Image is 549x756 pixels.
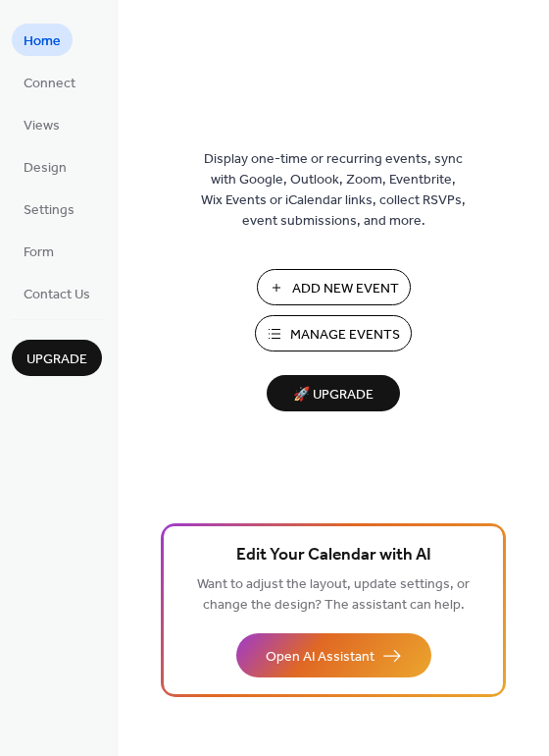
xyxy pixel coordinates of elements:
[236,633,431,677] button: Open AI Assistant
[12,192,86,225] a: Settings
[26,350,87,370] span: Upgrade
[12,340,102,376] button: Upgrade
[24,285,90,305] span: Contact Us
[290,325,400,346] span: Manage Events
[267,375,400,411] button: 🚀 Upgrade
[292,279,399,299] span: Add New Event
[24,200,75,221] span: Settings
[24,116,60,136] span: Views
[12,108,72,140] a: Views
[201,149,466,232] span: Display one-time or recurring events, sync with Google, Outlook, Zoom, Eventbrite, Wix Events or ...
[24,243,54,263] span: Form
[12,66,87,98] a: Connect
[24,158,67,179] span: Design
[266,647,374,668] span: Open AI Assistant
[197,571,470,619] span: Want to adjust the layout, update settings, or change the design? The assistant can help.
[12,235,66,267] a: Form
[278,382,388,408] span: 🚀 Upgrade
[24,31,61,52] span: Home
[257,269,411,305] button: Add New Event
[12,150,78,183] a: Design
[12,277,102,309] a: Contact Us
[24,74,75,94] span: Connect
[255,315,412,351] button: Manage Events
[236,542,431,569] span: Edit Your Calendar with AI
[12,24,73,56] a: Home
